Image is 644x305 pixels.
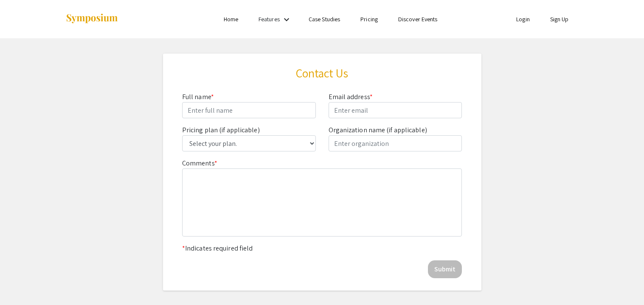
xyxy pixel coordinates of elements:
[182,158,217,168] label: Comments
[329,102,462,118] input: Enter email
[182,66,462,80] h1: Contact Us
[259,15,280,23] a: Features
[329,125,427,135] label: Organization name (if applicable)
[360,15,378,23] a: Pricing
[65,13,118,25] img: Symposium by ForagerOne
[516,15,530,23] a: Login
[398,15,438,23] a: Discover Events
[182,125,260,135] label: Pricing plan (if applicable)
[309,15,340,23] a: Case Studies
[224,15,238,23] a: Home
[329,135,462,151] input: Enter organization
[329,92,373,102] label: Email address
[182,102,316,118] input: Enter full name
[550,15,569,23] a: Sign Up
[182,92,214,102] label: Full name
[281,14,292,25] mat-icon: Expand Features list
[428,260,462,278] button: Submit
[182,243,462,254] p: Indicates required field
